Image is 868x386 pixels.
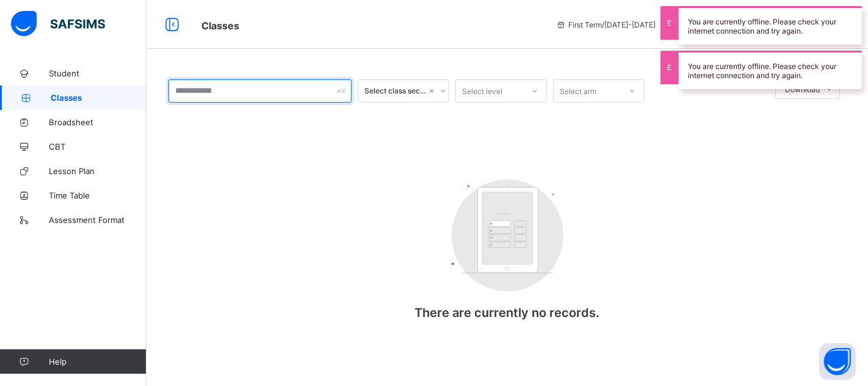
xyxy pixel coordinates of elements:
[49,215,146,225] span: Assessment Format
[11,11,105,37] img: safsims
[385,167,629,344] div: There are currently no records.
[560,79,596,103] div: Select arm
[462,79,502,103] div: Select level
[496,212,510,215] tspan: Customers
[49,166,146,176] span: Lesson Plan
[49,117,146,127] span: Broadsheet
[556,20,656,29] span: session/term information
[679,51,862,89] div: You are currently offline. Please check your internet connection and try again.
[49,142,146,151] span: CBT
[385,305,629,320] p: There are currently no records.
[49,357,146,366] span: Help
[51,93,146,103] span: Classes
[819,343,856,380] button: Open asap
[49,191,146,200] span: Time Table
[49,68,146,78] span: Student
[364,87,427,96] div: Select class section
[201,20,239,32] span: Classes
[679,6,862,45] div: You are currently offline. Please check your internet connection and try again.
